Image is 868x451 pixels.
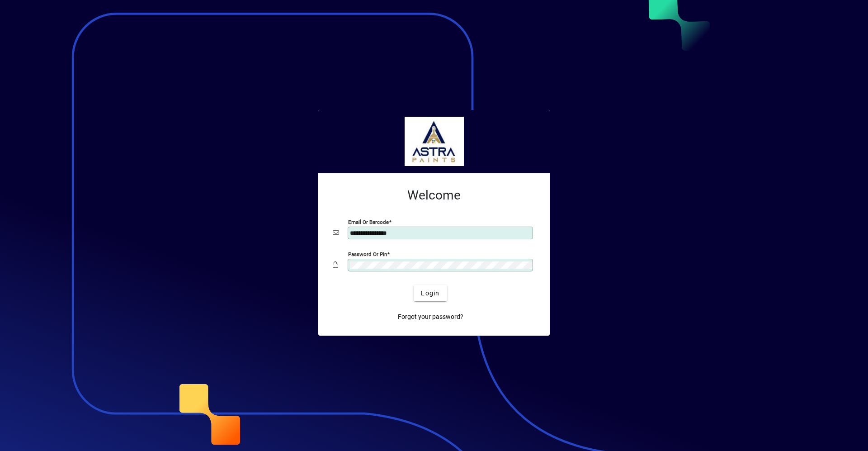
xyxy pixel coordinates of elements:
h2: Welcome [333,188,535,203]
span: Login [421,289,439,298]
button: Login [414,285,447,301]
a: Forgot your password? [394,309,467,325]
span: Forgot your password? [398,312,463,322]
mat-label: Email or Barcode [348,219,389,225]
mat-label: Password or Pin [348,251,387,257]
